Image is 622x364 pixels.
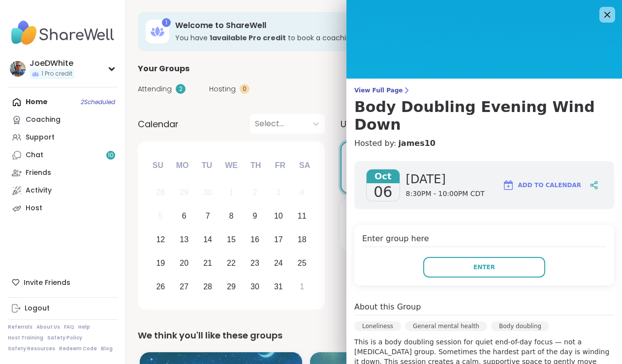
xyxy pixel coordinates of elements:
[268,229,289,251] div: Choose Friday, October 17th, 2025
[227,280,236,293] div: 29
[298,256,307,270] div: 25
[274,233,283,246] div: 17
[354,301,421,313] h4: About this Group
[220,155,242,176] div: We
[203,280,212,293] div: 28
[158,209,163,223] div: 5
[291,182,312,203] div: Not available Saturday, October 4th, 2025
[354,321,401,331] div: Loneliness
[245,229,266,251] div: Choose Thursday, October 16th, 2025
[8,182,118,199] a: Activity
[398,138,435,149] a: james10
[354,86,614,94] span: View Full Page
[291,252,312,274] div: Choose Saturday, October 25th, 2025
[250,280,259,293] div: 30
[473,263,495,272] span: Enter
[274,209,283,223] div: 10
[64,324,74,331] a: FAQ
[8,199,118,217] a: Host
[156,186,165,199] div: 28
[180,256,188,270] div: 20
[138,117,179,131] span: Calendar
[156,233,165,246] div: 12
[518,181,581,190] span: Add to Calendar
[8,111,118,129] a: Coaching
[294,155,315,176] div: Sa
[10,61,26,77] img: JoeDWhite
[291,276,312,297] div: Choose Saturday, November 1st, 2025
[274,280,283,293] div: 31
[8,274,118,291] div: Invite Friends
[138,63,189,75] span: Your Groups
[206,209,210,223] div: 7
[180,186,188,199] div: 29
[300,186,304,199] div: 4
[175,20,510,31] h3: Welcome to ShareWell
[26,133,55,142] div: Support
[174,229,195,251] div: Choose Monday, October 13th, 2025
[196,155,218,176] div: Tu
[182,209,187,223] div: 6
[36,324,60,331] a: About Us
[41,70,72,78] span: 1 Pro credit
[8,345,55,352] a: Safety Resources
[156,256,165,270] div: 19
[245,155,267,176] div: Th
[150,276,171,297] div: Choose Sunday, October 26th, 2025
[221,182,242,203] div: Not available Wednesday, October 1st, 2025
[268,276,289,297] div: Choose Friday, October 31st, 2025
[174,252,195,274] div: Choose Monday, October 20th, 2025
[59,345,97,352] a: Redeem Code
[245,252,266,274] div: Choose Thursday, October 23rd, 2025
[8,300,118,317] a: Logout
[268,182,289,203] div: Not available Friday, October 3rd, 2025
[47,335,82,341] a: Safety Policy
[229,209,234,223] div: 8
[354,138,614,149] h4: Hosted by:
[26,186,52,196] div: Activity
[162,18,171,27] div: 1
[268,206,289,227] div: Choose Friday, October 10th, 2025
[245,276,266,297] div: Choose Thursday, October 30th, 2025
[274,256,283,270] div: 24
[197,276,218,297] div: Choose Tuesday, October 28th, 2025
[175,33,510,43] h3: You have to book a coaching group.
[138,84,172,94] span: Attending
[180,280,188,293] div: 27
[298,209,307,223] div: 11
[180,233,188,246] div: 13
[150,229,171,251] div: Choose Sunday, October 12th, 2025
[8,16,118,50] img: ShareWell Nav Logo
[197,229,218,251] div: Choose Tuesday, October 14th, 2025
[240,84,249,94] div: 0
[26,115,61,125] div: Coaching
[367,169,400,183] span: Oct
[268,252,289,274] div: Choose Friday, October 24th, 2025
[8,335,43,341] a: Host Training
[269,155,291,176] div: Fr
[8,146,118,164] a: Chat10
[197,206,218,227] div: Choose Tuesday, October 7th, 2025
[101,345,113,352] a: Blog
[203,233,212,246] div: 14
[8,324,32,331] a: Referrals
[147,155,169,176] div: Su
[373,183,392,201] span: 06
[291,229,312,251] div: Choose Saturday, October 18th, 2025
[406,189,485,199] span: 8:30PM - 10:00PM CDT
[405,321,487,331] div: General mental health
[108,151,114,160] span: 10
[156,280,165,293] div: 26
[176,84,186,94] div: 2
[250,256,259,270] div: 23
[291,206,312,227] div: Choose Saturday, October 11th, 2025
[227,233,236,246] div: 15
[229,186,234,199] div: 1
[203,256,212,270] div: 21
[150,182,171,203] div: Not available Sunday, September 28th, 2025
[203,186,212,199] div: 30
[171,155,193,176] div: Mo
[245,206,266,227] div: Choose Thursday, October 9th, 2025
[221,206,242,227] div: Choose Wednesday, October 8th, 2025
[8,129,118,146] a: Support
